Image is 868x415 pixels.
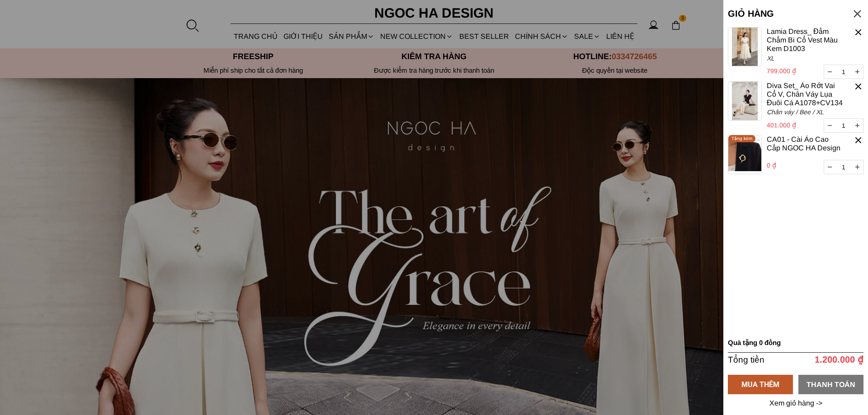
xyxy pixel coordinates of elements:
p: 799.000 ₫ [767,66,841,76]
input: Quantity input [824,119,863,132]
div: THANH TOÁN [798,378,863,390]
div: MUA THÊM [728,379,793,390]
img: jpeg.jpeg [728,27,762,66]
input: Quantity input [824,160,863,174]
p: 401.000 ₫ [767,120,841,130]
img: jpeg.jpeg [728,135,762,174]
p: Chân váy / Bee / XL [767,107,843,117]
h6: Tổng tiền [728,355,793,365]
a: Xem giỏ hàng -> [768,399,824,407]
p: 1.200.000 ₫ [809,354,863,365]
a: CA01 - Cài Áo Cao Cấp NGOC HA Design [767,135,843,152]
a: Lamia Dress_ Đầm Chấm Bi Cổ Vest Màu Kem D1003 [767,27,843,53]
p: XL [767,53,843,63]
h5: GIỎ HÀNG [728,9,832,19]
p: 0 ₫ [767,160,841,170]
img: jpeg.jpeg [728,81,762,121]
h6: Quà tặng 0 đồng [728,339,863,347]
p: Tặng kèm [728,135,755,142]
a: Diva Set_ Áo Rớt Vai Cổ V, Chân Váy Lụa Đuôi Cá A1078+CV134 [767,81,843,107]
a: THANH TOÁN [798,375,863,394]
input: Quantity input [824,65,863,79]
